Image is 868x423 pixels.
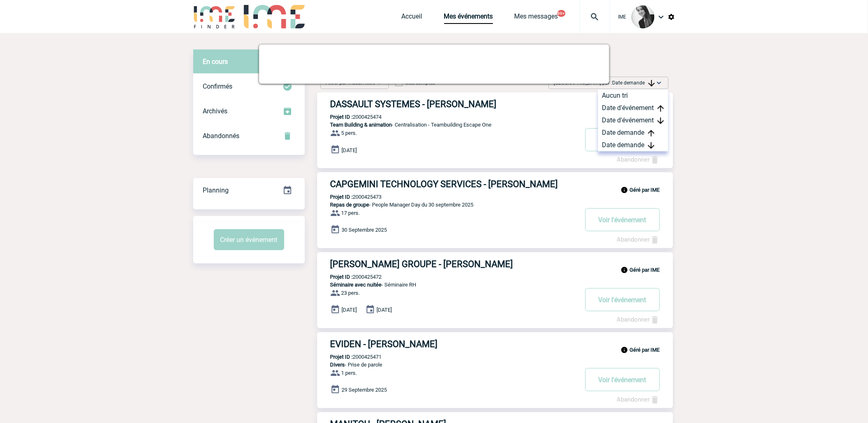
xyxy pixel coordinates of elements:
[585,368,660,391] button: Voir l'événement
[630,267,660,273] b: Géré par IME
[330,179,578,189] h3: CAPGEMINI TECHNOLOGY SERVICES - [PERSON_NAME]
[598,127,668,139] div: Date demande
[557,10,566,17] button: 99+
[342,387,387,393] span: 29 Septembre 2025
[618,14,627,20] span: IME
[203,186,229,194] span: Planning
[342,290,360,296] span: 23 pers.
[317,194,382,200] p: 2000425473
[617,236,660,243] a: Abandonner
[330,354,353,360] b: Projet ID :
[330,362,345,368] span: Divers
[330,122,392,128] span: Team Building & animation
[193,5,236,28] img: IME-Finder
[203,58,228,66] span: En cours
[193,124,305,148] div: Retrouvez ici tous vos événements annulés
[630,187,660,193] b: Géré par IME
[617,396,660,403] a: Abandonner
[330,282,382,288] span: Séminaire avec nuitée
[648,80,655,87] img: arrow_downward.png
[330,99,578,109] h3: DASSAULT SYSTEMES - [PERSON_NAME]
[621,266,628,274] img: info_black_24dp.svg
[402,12,423,24] a: Accueil
[657,105,664,112] img: arrow_upward.png
[203,107,228,115] span: Archivés
[617,316,660,323] a: Abandonner
[342,130,357,136] span: 5 pers.
[648,130,655,136] img: arrow_upward.png
[330,114,353,120] b: Projet ID :
[395,80,435,86] label: Mes comptes
[585,208,660,231] button: Voir l'événement
[214,229,284,250] button: Créer un événement
[317,202,578,208] p: - People Manager Day du 30 septembre 2025
[598,114,668,127] div: Date d'événement
[317,362,578,368] p: - Prise de parole
[617,156,660,163] a: Abandonner
[515,12,558,24] a: Mes messages
[317,339,673,349] a: EVIDEN - [PERSON_NAME]
[342,227,387,233] span: 30 Septembre 2025
[330,259,578,269] h3: [PERSON_NAME] GROUPE - [PERSON_NAME]
[193,49,305,74] div: Retrouvez ici tous vos évènements avant confirmation
[317,122,578,128] p: - Centralisation - Teambuilding Escape One
[342,210,360,216] span: 17 pers.
[317,274,382,280] p: 2000425472
[613,80,655,86] span: Date demande
[193,178,305,203] div: Retrouvez ici tous vos événements organisés par date et état d'avancement
[598,89,668,102] div: Aucun tri
[342,370,357,376] span: 1 pers.
[342,307,357,313] span: [DATE]
[598,102,668,114] div: Date d'événement
[330,274,353,280] b: Projet ID :
[317,354,382,360] p: 2000425471
[648,142,655,149] img: arrow_downward.png
[193,99,305,124] div: Retrouvez ici tous les événements que vous avez décidé d'archiver
[317,114,382,120] p: 2000425474
[317,282,578,288] p: - Séminaire RH
[330,194,353,200] b: Projet ID :
[317,99,673,109] a: DASSAULT SYSTEMES - [PERSON_NAME]
[193,178,305,202] a: Planning
[330,339,578,349] h3: EVIDEN - [PERSON_NAME]
[632,5,655,28] img: 101050-0.jpg
[342,147,357,153] span: [DATE]
[598,139,668,151] div: Date demande
[621,186,628,194] img: info_black_24dp.svg
[444,12,493,24] a: Mes événements
[655,79,663,87] img: baseline_expand_more_white_24dp-b.png
[203,132,240,140] span: Abandonnés
[203,82,233,90] span: Confirmés
[585,128,660,151] button: Voir l'événement
[377,307,392,313] span: [DATE]
[317,259,673,269] a: [PERSON_NAME] GROUPE - [PERSON_NAME]
[630,347,660,353] b: Géré par IME
[330,202,370,208] span: Repas de groupe
[317,179,673,189] a: CAPGEMINI TECHNOLOGY SERVICES - [PERSON_NAME]
[585,288,660,311] button: Voir l'événement
[621,346,628,354] img: info_black_24dp.svg
[657,117,664,124] img: arrow_downward.png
